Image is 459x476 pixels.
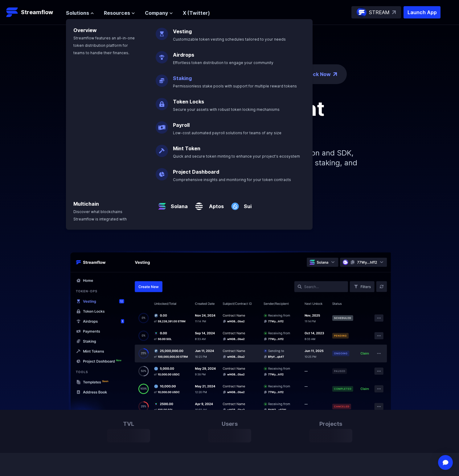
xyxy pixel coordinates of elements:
a: Solana [168,198,188,210]
img: Streamflow Logo [6,6,18,18]
a: Token Locks [173,99,204,105]
button: Resources [104,9,135,17]
a: Staking [173,75,192,81]
a: Payroll [173,122,190,128]
a: Mint Token [173,145,200,151]
span: Discover what blockchains Streamflow is integrated with [73,209,127,221]
h3: TVL [107,420,150,428]
span: Low-cost automated payroll solutions for teams of any size [173,131,281,135]
span: Effortless token distribution to engage your community [173,60,273,65]
a: X (Twitter) [183,10,210,16]
img: top-right-arrow.svg [392,10,396,14]
img: Sui [229,195,241,212]
a: Check Now [303,71,331,78]
img: Hero Image [32,251,427,410]
span: Company [145,9,168,17]
a: Airdrops [173,52,194,58]
img: top-right-arrow.png [333,72,337,76]
img: Token Locks [156,93,168,110]
p: STREAM [369,9,390,16]
span: Resources [104,9,130,17]
a: STREAM [351,6,401,18]
h3: Projects [309,420,352,428]
img: Airdrops [156,46,168,63]
img: Solana [156,195,168,212]
button: Company [145,9,173,17]
img: Mint Token [156,140,168,157]
button: Launch App [404,6,441,18]
a: Project Dashboard [173,169,219,175]
button: Solutions [66,9,94,17]
a: Multichain [73,201,99,207]
img: streamflow-logo-circle.png [357,7,367,17]
span: Secure your assets with robust token locking mechanisms [173,107,280,112]
span: Quick and secure token minting to enhance your project's ecosystem [173,154,300,159]
a: Overview [73,27,97,33]
img: Payroll [156,116,168,134]
a: Sui [241,198,252,210]
span: Permissionless stake pools with support for multiple reward tokens [173,84,297,88]
h3: Users [208,420,251,428]
span: Customizable token vesting schedules tailored to your needs [173,37,286,42]
a: Vesting [173,28,192,34]
img: Staking [156,70,168,87]
img: Vesting [156,23,168,40]
img: Aptos [193,195,205,212]
a: Aptos [205,198,224,210]
span: Solutions [66,9,89,17]
p: Streamflow [21,8,53,17]
img: Project Dashboard [156,163,168,180]
a: Streamflow [6,6,60,18]
div: Open Intercom Messenger [438,455,453,470]
span: Comprehensive insights and monitoring for your token contracts [173,177,291,182]
span: Streamflow features an all-in-one token distribution platform for teams to handle their finances. [73,36,135,55]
